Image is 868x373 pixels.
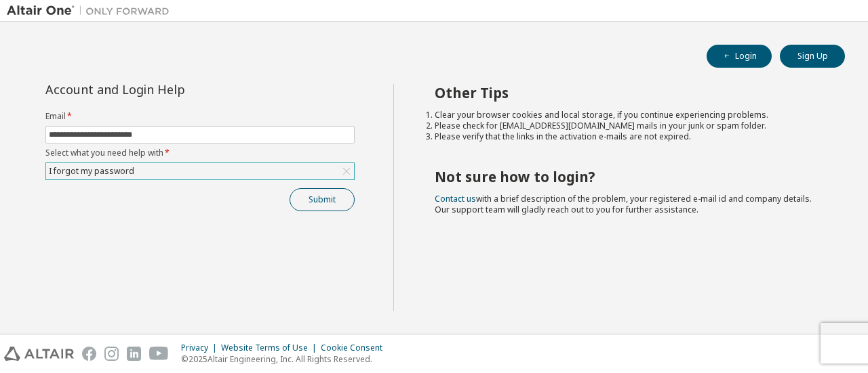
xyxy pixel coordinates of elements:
[435,193,476,204] a: Contact us
[46,163,354,179] div: I forgot my password
[221,343,321,353] div: Website Terms of Use
[435,84,821,102] h2: Other Tips
[181,343,221,353] div: Privacy
[45,148,355,158] label: Select what you need help with
[45,111,355,122] label: Email
[45,84,293,95] div: Account and Login Help
[181,353,391,365] p: © 2025 Altair Engineering, Inc. All Rights Reserved.
[7,4,176,18] img: Altair One
[82,347,96,361] img: facebook.svg
[435,168,821,185] h2: Not sure how to login?
[127,347,141,361] img: linkedin.svg
[435,131,821,142] li: Please verify that the links in the activation e-mails are not expired.
[435,110,821,120] li: Clear your browser cookies and local storage, if you continue experiencing problems.
[149,347,169,361] img: youtube.svg
[780,45,845,68] button: Sign Up
[321,343,391,353] div: Cookie Consent
[104,347,119,361] img: instagram.svg
[4,347,74,361] img: altair_logo.svg
[47,164,136,179] div: I forgot my password
[435,120,821,131] li: Please check for [EMAIL_ADDRESS][DOMAIN_NAME] mails in your junk or spam folder.
[707,45,772,68] button: Login
[290,188,355,211] button: Submit
[435,193,812,215] span: with a brief description of the problem, your registered e-mail id and company details. Our suppo...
